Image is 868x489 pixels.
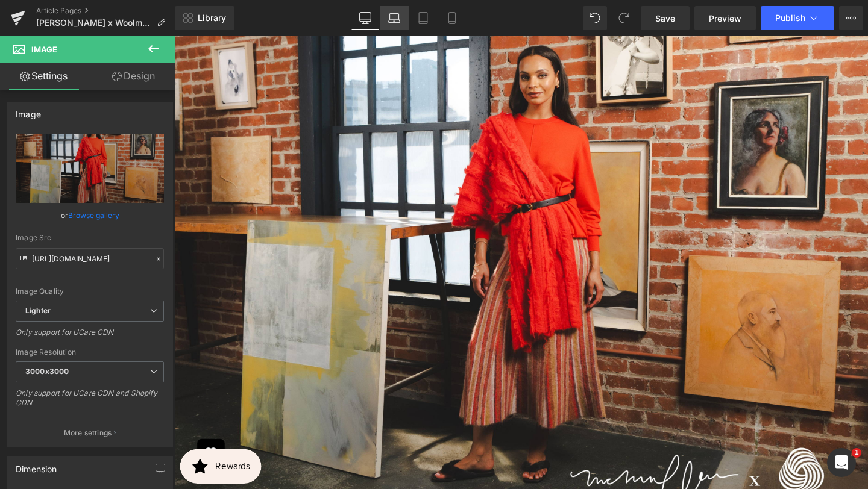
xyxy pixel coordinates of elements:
[25,367,69,376] b: 3000x3000
[761,6,834,30] button: Publish
[16,287,164,296] div: Image Quality
[438,6,467,30] a: Mobile
[25,306,51,315] b: Lighter
[16,234,164,242] div: Image Src
[694,6,756,30] a: Preview
[655,12,675,25] span: Save
[36,6,175,16] a: Article Pages
[380,6,409,30] a: Laptop
[68,205,119,226] a: Browse gallery
[24,423,53,452] button: Open favorites
[16,248,164,269] input: Link
[16,388,164,416] div: Only support for UCare CDN and Shopify CDN
[775,13,805,23] span: Publish
[198,13,226,23] span: Library
[827,448,856,477] iframe: Intercom live chat
[351,6,380,30] a: Desktop
[64,428,112,438] p: More settings
[852,448,861,458] span: 1
[839,6,863,30] button: More
[409,6,438,30] a: Tablet
[16,209,164,222] div: or
[583,6,607,30] button: Undo
[16,102,41,119] div: Image
[7,419,172,447] button: More settings
[16,328,164,345] div: Only support for UCare CDN
[31,45,57,54] span: Image
[175,6,234,30] a: New Library
[36,18,152,28] span: [PERSON_NAME] x Woolmark 2025
[90,63,177,90] a: Design
[16,348,164,357] div: Image Resolution
[6,434,92,470] iframe: Button to open loyalty program pop-up
[612,6,636,30] button: Redo
[709,12,741,25] span: Preview
[16,457,57,474] div: Dimension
